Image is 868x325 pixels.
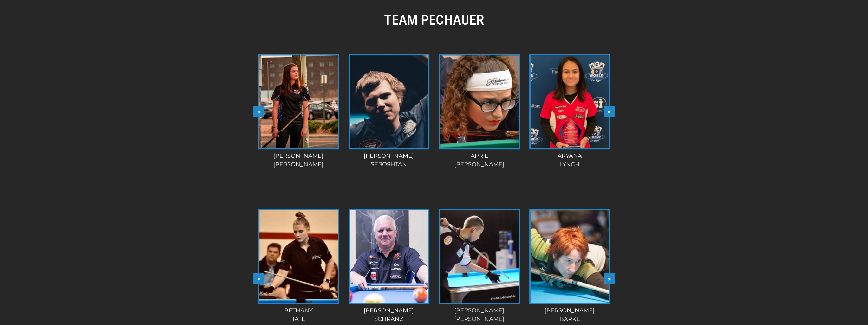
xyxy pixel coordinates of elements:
[440,55,518,148] img: April-225x320.jpg
[256,54,341,169] a: [PERSON_NAME][PERSON_NAME]
[527,209,612,323] a: [PERSON_NAME]Barke
[527,306,612,323] div: [PERSON_NAME] Barke
[604,273,615,284] button: >
[350,210,428,303] img: Emil-Schranz-1-e1565199732622.jpg
[527,54,612,169] a: AryanaLynch
[437,209,522,323] a: [PERSON_NAME][PERSON_NAME]
[346,152,431,169] div: [PERSON_NAME] Seroshtan
[436,152,522,169] div: April [PERSON_NAME]
[346,54,431,169] a: [PERSON_NAME]Seroshtan
[527,152,612,169] div: Aryana Lynch
[440,210,519,303] img: Andrei-Dzuskaev-225x320.jpg
[346,306,432,323] div: [PERSON_NAME] Schranz
[253,273,264,284] button: <
[256,306,341,323] div: Bethany Tate
[253,106,615,117] div: Carousel Navigation
[253,106,264,117] button: <
[346,209,432,323] a: [PERSON_NAME]Schranz
[259,55,337,148] img: amanda-c-1-e1555337534391.jpg
[530,55,609,148] img: aryana-bca-win-2-1-e1564582366468-225x320.jpg
[604,106,615,117] button: >
[259,210,338,303] img: bethany-tate-1-225x320.jpg
[531,210,609,303] img: manou-5-225x320.jpg
[436,54,522,169] a: April[PERSON_NAME]
[253,273,615,284] div: Carousel Navigation
[253,11,615,29] h2: TEAM PECHAUER
[256,152,341,169] div: [PERSON_NAME] [PERSON_NAME]
[349,55,428,148] img: andrei-1-225x320.jpg
[256,209,341,323] a: BethanyTate
[437,306,522,323] div: [PERSON_NAME] [PERSON_NAME]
